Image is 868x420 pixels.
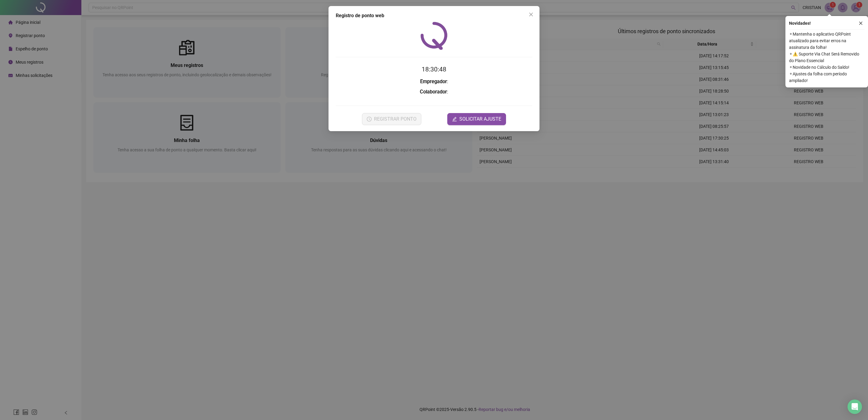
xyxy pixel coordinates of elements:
img: QRPoint [420,22,448,50]
span: SOLICITAR AJUSTE [459,115,501,123]
span: close [529,12,533,17]
span: ⚬ Novidade no Cálculo do Saldo! [789,64,864,71]
span: ⚬ ⚠️ Suporte Via Chat Será Removido do Plano Essencial [789,51,864,64]
span: edit [452,117,457,122]
time: 18:30:48 [422,66,446,73]
button: Close [526,10,536,19]
strong: Colaborador [420,89,447,95]
h3: : [336,78,532,86]
div: Registro de ponto web [336,12,532,19]
h3: : [336,88,532,96]
button: REGISTRAR PONTO [362,113,421,125]
span: ⚬ Ajustes da folha com período ampliado! [789,71,864,84]
span: close [859,21,863,25]
strong: Empregador [420,79,447,84]
button: editSOLICITAR AJUSTE [447,113,506,125]
span: ⚬ Mantenha o aplicativo QRPoint atualizado para evitar erros na assinatura da folha! [789,31,864,51]
span: Novidades ! [789,20,811,27]
div: Open Intercom Messenger [848,399,862,414]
